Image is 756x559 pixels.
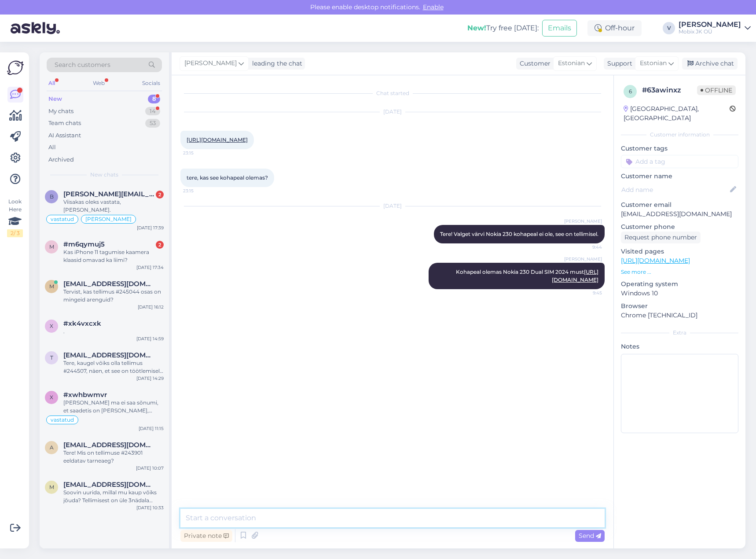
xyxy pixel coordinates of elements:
p: Customer email [621,200,738,210]
a: [URL][DOMAIN_NAME] [187,136,248,143]
div: All [47,77,57,89]
span: x [50,323,53,329]
span: 9:45 [569,290,602,296]
div: # 63awinxz [642,85,697,96]
div: [PERSON_NAME] [679,21,741,28]
div: Request phone number [621,232,701,243]
div: Archive chat [682,58,738,70]
span: timokilk780@gmail.com [63,351,155,359]
div: [DATE] 17:39 [137,224,164,231]
div: My chats [48,107,73,116]
span: [PERSON_NAME] [184,59,237,68]
div: [DATE] 10:33 [136,504,164,511]
input: Add a tag [621,155,738,168]
div: Try free [DATE]: [467,23,539,33]
div: [PERSON_NAME] ma ei saa sõnumi, et saadetis on [PERSON_NAME], [PERSON_NAME] tühistama tellimust. ... [63,399,164,415]
div: 2 / 3 [7,229,23,237]
div: leading the chat [249,59,302,68]
div: 2 [156,191,164,199]
span: Offline [697,85,736,95]
div: V [663,22,675,34]
div: [DATE] 10:07 [136,465,164,471]
div: 2 [156,241,164,249]
span: [PERSON_NAME] [564,256,602,262]
span: Estonian [558,59,585,68]
img: Askly Logo [7,59,24,76]
span: m [49,283,54,290]
div: 53 [145,119,160,128]
div: Private note [180,530,232,542]
div: [DATE] 16:12 [138,304,164,310]
span: Tere! Valget värvi Nokia 230 kohapeal ei ole, see on tellimisel. [440,231,598,237]
div: [DATE] 11:15 [139,425,164,432]
span: t [50,354,53,361]
p: [EMAIL_ADDRESS][DOMAIN_NAME] [621,210,738,219]
span: [PERSON_NAME] [85,217,132,222]
span: Kohapeal olemas Nokia 230 Dual SIM 2024 must [456,268,598,283]
span: 23:15 [183,188,216,194]
span: Enable [420,3,446,11]
div: Customer [516,59,550,68]
p: Notes [621,342,738,351]
p: Operating system [621,279,738,289]
div: Chat started [180,89,605,97]
div: Soovin uurida, millal mu kaup võiks jõuda? Tellimisest on üle 3nädala möödas juba. Tellimuse nr: ... [63,489,164,504]
div: 8 [148,95,160,103]
span: tere, kas see kohapeal olemas? [187,174,268,181]
b: New! [467,24,486,32]
span: New chats [90,171,118,179]
a: [URL][DOMAIN_NAME] [621,257,690,265]
div: [DATE] [180,108,605,116]
div: Tere, kaugel võiks olla tellimus #244507, näen, et see on töötlemisel küll aga nädal aega juba. [63,359,164,375]
span: 23:15 [183,150,216,156]
p: Visited pages [621,247,738,256]
div: Archived [48,155,74,164]
span: Search customers [55,60,110,70]
p: Chrome [TECHNICAL_ID] [621,311,738,320]
span: Estonian [640,59,667,68]
div: AI Assistant [48,131,81,140]
span: m [49,243,54,250]
p: Windows 10 [621,289,738,298]
div: All [48,143,56,152]
span: vastatud [51,217,74,222]
button: Emails [542,20,577,37]
span: bert.privoi@gmail.com [63,190,155,198]
div: Team chats [48,119,81,128]
span: Send [579,532,601,540]
p: Customer tags [621,144,738,153]
div: [DATE] 14:29 [136,375,164,382]
div: Viisakas oleks vastata, [PERSON_NAME]. [63,198,164,214]
span: mirjam.talts@hotmail.com [63,481,155,489]
span: #m6qymuj5 [63,240,105,248]
div: Off-hour [587,20,642,36]
span: m [49,484,54,490]
div: Mobix JK OÜ [679,28,741,35]
a: [PERSON_NAME]Mobix JK OÜ [679,21,751,35]
div: 14 [145,107,160,116]
div: [GEOGRAPHIC_DATA], [GEOGRAPHIC_DATA] [624,104,730,123]
div: Socials [140,77,162,89]
span: 9:44 [569,244,602,250]
span: [PERSON_NAME] [564,218,602,224]
span: annabel.sagen@gmail.com [63,441,155,449]
div: Tere! Mis on tellimuse #243901 eeldatav tarneaeg? [63,449,164,465]
p: See more ... [621,268,738,276]
div: Support [604,59,632,68]
span: massa56@gmail.com [63,280,155,288]
div: New [48,95,62,103]
span: #xk4vxcxk [63,320,101,327]
div: Customer information [621,131,738,139]
span: 6 [629,88,632,95]
div: [DATE] 14:59 [136,335,164,342]
div: [DATE] [180,202,605,210]
p: Customer phone [621,222,738,232]
span: #xwhbwmvr [63,391,107,399]
span: vastatud [51,417,74,423]
p: Customer name [621,172,738,181]
p: Browser [621,302,738,311]
div: Web [91,77,106,89]
div: [DATE] 17:34 [136,264,164,271]
div: . [63,327,164,335]
div: Look Here [7,198,23,237]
